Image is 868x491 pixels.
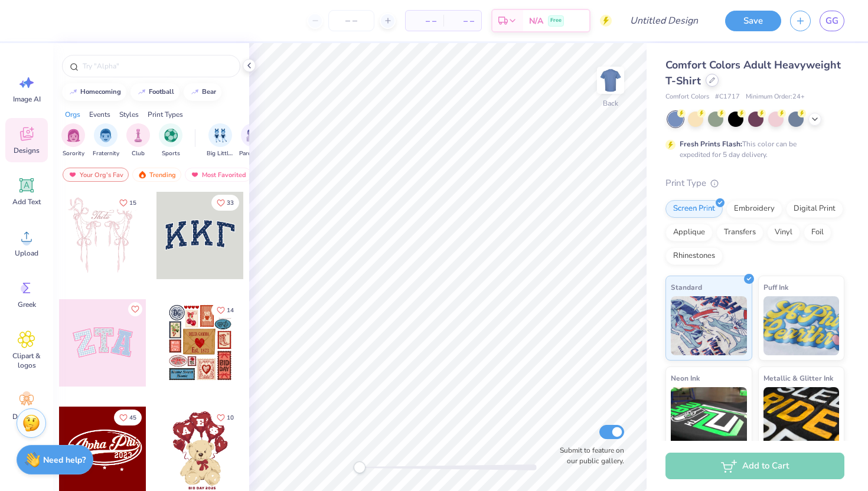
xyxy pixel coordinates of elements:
[126,123,150,158] div: filter for Club
[207,123,234,158] button: filter button
[14,146,40,155] span: Designs
[665,200,723,218] div: Screen Print
[202,89,216,95] div: bear
[15,248,38,258] span: Upload
[130,83,180,101] button: football
[61,123,85,158] div: filter for Sorority
[804,224,831,241] div: Foil
[665,247,723,265] div: Rhinestones
[680,139,825,160] div: This color can be expedited for 5 day delivery.
[185,168,252,182] div: Most Favorited
[354,461,366,473] div: Accessibility label
[61,123,85,158] button: filter button
[726,200,782,218] div: Embroidery
[825,14,838,28] span: GG
[12,197,41,207] span: Add Text
[665,92,709,102] span: Comfort Colors
[190,89,200,96] img: trend_line.gif
[132,129,145,142] img: Club Image
[763,281,788,293] span: Puff Ink
[211,410,239,425] button: Like
[553,445,624,466] label: Submit to feature on our public gallery.
[62,83,126,101] button: homecoming
[129,415,136,421] span: 45
[211,195,239,211] button: Like
[132,168,181,182] div: Trending
[671,296,747,355] img: Standard
[128,302,142,316] button: Like
[786,200,843,218] div: Digital Print
[99,129,112,142] img: Fraternity Image
[149,89,174,95] div: football
[93,123,119,158] div: filter for Fraternity
[159,123,182,158] div: filter for Sports
[621,9,707,32] input: Untitled Design
[599,68,622,92] img: Back
[550,17,562,25] span: Free
[164,129,178,142] img: Sports Image
[413,15,436,27] span: – –
[214,129,227,142] img: Big Little Reveal Image
[207,149,234,158] span: Big Little Reveal
[671,281,702,293] span: Standard
[159,123,182,158] button: filter button
[129,200,136,206] span: 15
[12,412,41,421] span: Decorate
[767,224,800,241] div: Vinyl
[763,296,840,355] img: Puff Ink
[18,300,36,309] span: Greek
[93,149,119,158] span: Fraternity
[746,92,805,102] span: Minimum Order: 24 +
[665,58,841,88] span: Comfort Colors Adult Heavyweight T-Shirt
[820,11,844,31] a: GG
[184,83,221,101] button: bear
[114,410,142,425] button: Like
[126,123,150,158] button: filter button
[665,224,713,241] div: Applique
[65,109,80,120] div: Orgs
[138,171,147,179] img: trending.gif
[227,200,234,206] span: 33
[119,109,139,120] div: Styles
[763,372,833,384] span: Metallic & Glitter Ink
[114,195,142,211] button: Like
[89,109,110,120] div: Events
[451,15,474,27] span: – –
[207,123,234,158] div: filter for Big Little Reveal
[43,454,86,466] strong: Need help?
[211,302,239,318] button: Like
[93,123,119,158] button: filter button
[63,149,84,158] span: Sorority
[137,89,146,96] img: trend_line.gif
[328,10,374,31] input: – –
[671,372,700,384] span: Neon Ink
[68,171,77,179] img: most_fav.gif
[239,123,266,158] div: filter for Parent's Weekend
[239,149,266,158] span: Parent's Weekend
[13,94,41,104] span: Image AI
[715,92,740,102] span: # C1717
[132,149,145,158] span: Club
[763,387,840,446] img: Metallic & Glitter Ink
[239,123,266,158] button: filter button
[7,351,46,370] span: Clipart & logos
[67,129,80,142] img: Sorority Image
[190,171,200,179] img: most_fav.gif
[227,415,234,421] span: 10
[80,89,121,95] div: homecoming
[725,11,781,31] button: Save
[68,89,78,96] img: trend_line.gif
[246,129,260,142] img: Parent's Weekend Image
[671,387,747,446] img: Neon Ink
[63,168,129,182] div: Your Org's Fav
[529,15,543,27] span: N/A
[603,98,618,109] div: Back
[680,139,742,149] strong: Fresh Prints Flash:
[148,109,183,120] div: Print Types
[227,307,234,313] span: 14
[716,224,763,241] div: Transfers
[81,60,233,72] input: Try "Alpha"
[162,149,180,158] span: Sports
[665,176,844,190] div: Print Type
